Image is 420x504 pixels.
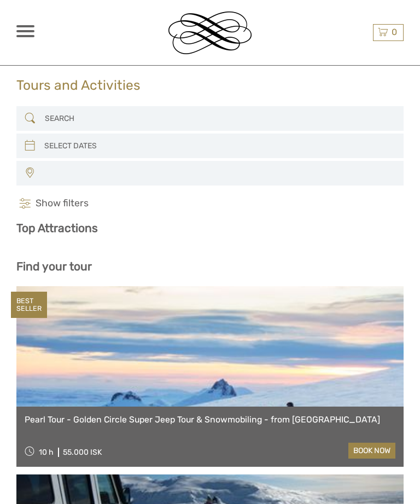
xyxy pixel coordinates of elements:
[16,77,141,93] h1: Tours and Activities
[39,448,54,457] span: 10 h
[168,11,252,54] img: Reykjavik Residence
[36,197,89,210] span: Show filters
[40,137,378,155] input: SELECT DATES
[348,443,395,459] a: book now
[390,27,399,37] span: 0
[16,197,404,210] h4: Show filters
[40,109,379,128] input: SEARCH
[25,415,395,425] a: Pearl Tour - Golden Circle Super Jeep Tour & Snowmobiling - from [GEOGRAPHIC_DATA]
[16,221,98,235] b: Top Attractions
[11,292,47,318] div: BEST SELLER
[63,448,102,457] div: 55.000 ISK
[16,259,92,273] b: Find your tour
